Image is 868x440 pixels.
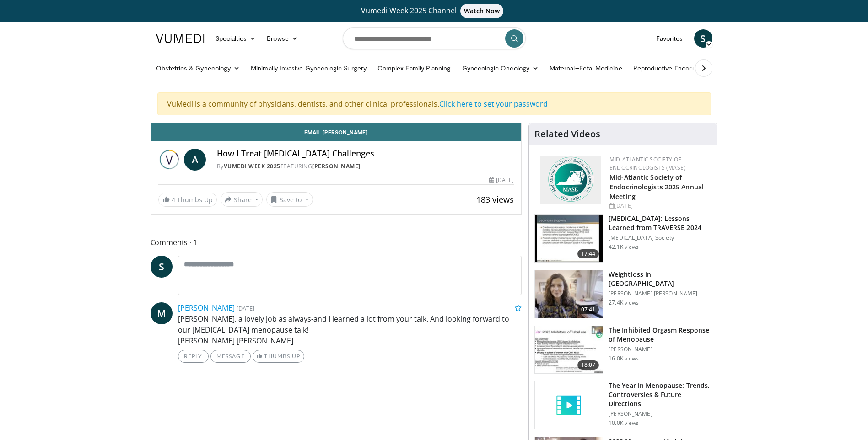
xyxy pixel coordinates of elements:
a: Browse [261,29,303,48]
h4: Related Videos [534,129,600,140]
a: Obstetrics & Gynecology [151,59,246,77]
a: M [151,302,173,324]
span: 183 views [476,194,514,205]
a: Mid-Atlantic Society of Endocrinologists 2025 Annual Meeting [609,173,704,201]
a: 07:41 Weightloss in [GEOGRAPHIC_DATA] [PERSON_NAME] [PERSON_NAME] 27.4K views [534,270,712,318]
a: A [184,149,206,171]
span: 4 [172,195,175,204]
a: Mid-Atlantic Society of Endocrinologists (MASE) [609,156,685,172]
a: [PERSON_NAME] [178,303,235,313]
a: Complex Family Planning [372,59,457,77]
img: f382488c-070d-4809-84b7-f09b370f5972.png.150x105_q85_autocrop_double_scale_upscale_version-0.2.png [540,156,601,204]
small: [DATE] [237,304,254,312]
img: Vumedi Week 2025 [158,149,180,171]
a: Minimally Invasive Gynecologic Surgery [245,59,372,77]
p: 27.4K views [609,299,639,306]
img: 1317c62a-2f0d-4360-bee0-b1bff80fed3c.150x105_q85_crop-smart_upscale.jpg [535,215,603,262]
a: 17:44 [MEDICAL_DATA]: Lessons Learned from TRAVERSE 2024 [MEDICAL_DATA] Society 42.1K views [534,214,712,263]
span: 07:41 [577,305,599,314]
button: Share [221,192,263,207]
span: 18:07 [577,360,599,370]
div: VuMedi is a community of physicians, dentists, and other clinical professionals. [157,92,711,115]
img: VuMedi Logo [156,34,205,43]
div: [DATE] [609,202,710,210]
a: Gynecologic Oncology [457,59,544,77]
input: Search topics, interventions [343,27,526,49]
a: Specialties [210,29,262,48]
h3: [MEDICAL_DATA]: Lessons Learned from TRAVERSE 2024 [609,214,712,232]
p: [PERSON_NAME] [PERSON_NAME] [609,290,712,297]
a: The Year in Menopause: Trends, Controversies & Future Directions [PERSON_NAME] 10.0K views [534,381,712,429]
div: [DATE] [489,176,514,184]
a: Click here to set your password [439,99,548,109]
a: 18:07 The Inhibited Orgasm Response of Menopause [PERSON_NAME] 16.0K views [534,326,712,374]
a: Vumedi Week 2025 ChannelWatch Now [157,4,711,18]
a: [PERSON_NAME] [312,162,361,170]
h3: Weightloss in [GEOGRAPHIC_DATA] [609,270,712,288]
a: Message [210,350,251,363]
div: By FEATURING [217,162,514,171]
p: 42.1K views [609,243,639,251]
p: [MEDICAL_DATA] Society [609,234,712,241]
a: 4 Thumbs Up [158,193,217,207]
a: Reply [178,350,209,363]
a: Reproductive Endocrinology & [MEDICAL_DATA] [628,59,781,77]
a: Vumedi Week 2025 [224,162,280,170]
a: Favorites [651,29,689,48]
a: S [151,256,173,278]
span: Watch Now [460,4,504,18]
a: Email [PERSON_NAME] [151,123,522,141]
p: [PERSON_NAME], a lovely job as always-and I learned a lot from your talk. And looking forward to ... [178,313,522,346]
span: Comments 1 [151,236,522,248]
img: 283c0f17-5e2d-42ba-a87c-168d447cdba4.150x105_q85_crop-smart_upscale.jpg [535,326,603,374]
a: Thumbs Up [253,350,304,363]
h4: How I Treat [MEDICAL_DATA] Challenges [217,149,514,159]
a: Maternal–Fetal Medicine [544,59,628,77]
h3: The Year in Menopause: Trends, Controversies & Future Directions [609,381,712,408]
h3: The Inhibited Orgasm Response of Menopause [609,326,712,344]
span: 17:44 [577,249,599,258]
img: 9983fed1-7565-45be-8934-aef1103ce6e2.150x105_q85_crop-smart_upscale.jpg [535,270,603,318]
a: S [694,29,712,48]
img: video_placeholder_short.svg [535,381,603,429]
button: Save to [266,192,313,207]
p: [PERSON_NAME] [609,410,712,418]
p: 16.0K views [609,355,639,362]
p: [PERSON_NAME] [609,346,712,353]
p: 10.0K views [609,419,639,427]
